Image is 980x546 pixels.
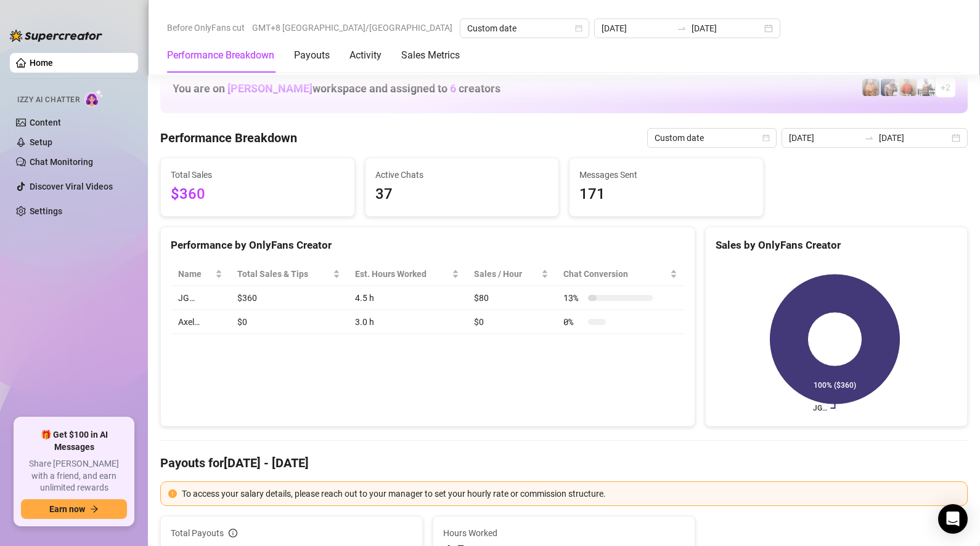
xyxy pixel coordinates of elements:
span: calendar [575,25,582,32]
span: Before OnlyFans cut [167,18,245,37]
td: $80 [467,286,557,310]
div: Open Intercom Messenger [938,504,968,534]
span: Total Sales & Tips [237,267,330,281]
span: 13 % [563,291,583,305]
img: Axel [881,79,898,96]
th: Sales / Hour [467,262,557,286]
div: Payouts [294,48,330,63]
a: Home [30,58,53,68]
h1: You are on workspace and assigned to creators [173,82,500,95]
img: AI Chatter [84,89,104,107]
span: Total Payouts [171,526,224,540]
span: Total Sales [171,168,345,182]
span: swap-right [677,23,687,33]
span: Izzy AI Chatter [17,94,80,106]
span: info-circle [229,529,237,537]
div: Sales Metrics [401,48,460,63]
td: Axel… [171,310,230,334]
div: Est. Hours Worked [355,267,449,281]
span: Messages Sent [579,168,753,182]
span: to [864,133,874,143]
a: Setup [30,137,52,147]
span: swap-right [864,133,874,143]
a: Content [30,118,61,127]
button: Earn nowarrow-right [21,499,127,519]
th: Chat Conversion [556,262,685,286]
span: Chat Conversion [563,267,668,281]
th: Name [171,262,230,286]
input: End date [692,22,762,35]
h4: Payouts for [DATE] - [DATE] [160,454,968,472]
span: Custom date [467,19,582,38]
span: calendar [762,134,770,142]
div: Performance by OnlyFans Creator [171,237,685,254]
span: $360 [171,183,345,206]
img: JG [862,79,880,96]
td: 4.5 h [348,286,466,310]
td: 3.0 h [348,310,466,334]
div: Sales by OnlyFans Creator [716,237,957,254]
span: Sales / Hour [474,267,539,281]
span: 0 % [563,315,583,329]
span: 🎁 Get $100 in AI Messages [21,429,127,453]
span: Custom date [655,129,769,147]
span: Name [178,267,213,281]
span: Active Chats [375,168,549,182]
span: Hours Worked [443,526,685,540]
span: 6 [450,82,456,95]
span: to [677,23,687,33]
input: Start date [789,131,859,145]
div: To access your salary details, please reach out to your manager to set your hourly rate or commis... [182,487,960,500]
img: JUSTIN [918,79,935,96]
text: JG… [813,404,827,412]
a: Discover Viral Videos [30,182,113,191]
span: + 2 [941,81,950,94]
span: Share [PERSON_NAME] with a friend, and earn unlimited rewards [21,458,127,494]
span: GMT+8 [GEOGRAPHIC_DATA]/[GEOGRAPHIC_DATA] [252,18,452,37]
td: $0 [230,310,348,334]
div: Activity [349,48,382,63]
span: [PERSON_NAME] [227,82,312,95]
img: Justin [899,79,917,96]
span: arrow-right [90,505,99,513]
span: exclamation-circle [168,489,177,498]
span: 171 [579,183,753,206]
a: Chat Monitoring [30,157,93,167]
input: Start date [602,22,672,35]
td: $0 [467,310,557,334]
div: Performance Breakdown [167,48,274,63]
span: Earn now [49,504,85,514]
span: 37 [375,183,549,206]
th: Total Sales & Tips [230,262,348,286]
td: JG… [171,286,230,310]
a: Settings [30,206,62,216]
td: $360 [230,286,348,310]
h4: Performance Breakdown [160,129,297,147]
input: End date [879,131,949,145]
img: logo-BBDzfeDw.svg [10,30,102,42]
